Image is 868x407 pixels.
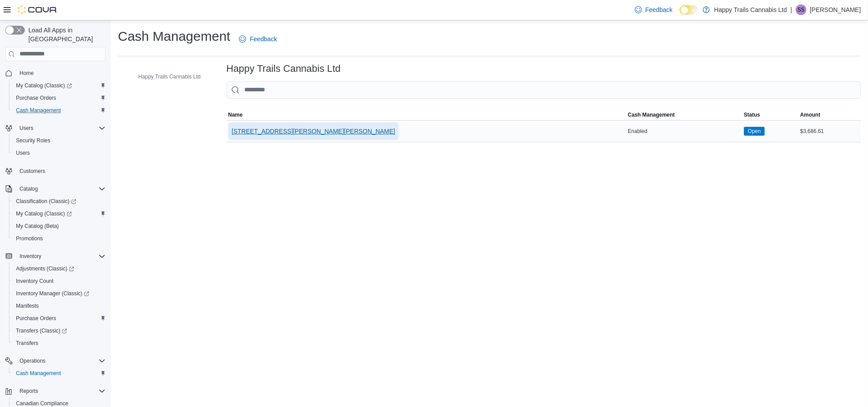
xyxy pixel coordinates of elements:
[16,137,50,144] span: Security Roles
[12,80,75,91] a: My Catalog (Classic)
[20,357,46,364] span: Operations
[9,275,109,287] button: Inventory Count
[227,63,341,74] h3: Happy Trails Cannabis Ltd
[12,288,93,299] a: Inventory Manager (Classic)
[227,110,626,120] button: Name
[20,70,34,77] span: Home
[12,93,106,103] span: Purchase Orders
[12,208,106,219] span: My Catalog (Classic)
[2,122,109,134] button: Users
[16,123,106,133] span: Users
[126,71,204,82] button: Happy Trails Cannabis Ltd
[12,263,106,274] span: Adjustments (Classic)
[628,111,675,118] span: Cash Management
[12,208,75,219] a: My Catalog (Classic)
[2,355,109,367] button: Operations
[9,195,109,207] a: Classification (Classic)
[16,386,42,396] button: Reports
[12,105,64,116] a: Cash Management
[16,107,61,114] span: Cash Management
[20,253,41,260] span: Inventory
[9,79,109,92] a: My Catalog (Classic)
[9,92,109,104] button: Purchase Orders
[798,126,861,137] div: $3,686.61
[12,301,42,311] a: Manifests
[796,4,806,15] div: Sandy Sierra
[20,387,38,395] span: Reports
[16,251,106,262] span: Inventory
[18,5,58,14] img: Cova
[2,250,109,262] button: Inventory
[16,370,61,377] span: Cash Management
[744,127,765,136] span: Open
[232,127,395,136] span: [STREET_ADDRESS][PERSON_NAME][PERSON_NAME]
[742,110,798,120] button: Status
[227,81,861,99] input: This is a search bar. As you type, the results lower in the page will automatically filter.
[16,184,106,194] span: Catalog
[714,4,787,15] p: Happy Trails Cannabis Ltd
[16,210,72,217] span: My Catalog (Classic)
[2,164,109,177] button: Customers
[16,123,37,133] button: Users
[800,111,820,118] span: Amount
[12,196,106,207] span: Classification (Classic)
[798,110,861,120] button: Amount
[9,207,109,220] a: My Catalog (Classic)
[16,386,106,396] span: Reports
[16,327,67,334] span: Transfers (Classic)
[20,185,38,192] span: Catalog
[9,325,109,337] a: Transfers (Classic)
[12,233,106,244] span: Promotions
[16,198,76,205] span: Classification (Classic)
[16,165,106,176] span: Customers
[16,67,106,78] span: Home
[118,27,230,45] h1: Cash Management
[16,94,56,102] span: Purchase Orders
[12,276,106,286] span: Inventory Count
[12,221,63,231] a: My Catalog (Beta)
[12,263,78,274] a: Adjustments (Classic)
[20,168,45,175] span: Customers
[12,313,106,324] span: Purchase Orders
[16,251,45,262] button: Inventory
[16,223,59,230] span: My Catalog (Beta)
[9,262,109,275] a: Adjustments (Classic)
[16,278,54,285] span: Inventory Count
[9,300,109,312] button: Manifests
[9,147,109,159] button: Users
[12,80,106,91] span: My Catalog (Classic)
[748,127,761,135] span: Open
[12,233,47,244] a: Promotions
[16,166,49,176] a: Customers
[12,148,33,158] a: Users
[12,301,106,311] span: Manifests
[12,105,106,116] span: Cash Management
[9,232,109,245] button: Promotions
[12,93,60,103] a: Purchase Orders
[9,367,109,380] button: Cash Management
[16,356,106,366] span: Operations
[810,4,861,15] p: [PERSON_NAME]
[25,26,106,43] span: Load All Apps in [GEOGRAPHIC_DATA]
[680,5,698,15] input: Dark Mode
[9,287,109,300] a: Inventory Manager (Classic)
[9,134,109,147] button: Security Roles
[16,184,41,194] button: Catalog
[16,356,49,366] button: Operations
[12,325,106,336] span: Transfers (Classic)
[12,148,106,158] span: Users
[16,400,68,407] span: Canadian Compliance
[16,315,56,322] span: Purchase Orders
[138,73,201,80] span: Happy Trails Cannabis Ltd
[626,110,742,120] button: Cash Management
[12,313,60,324] a: Purchase Orders
[790,4,792,15] p: |
[9,220,109,232] button: My Catalog (Beta)
[20,125,33,132] span: Users
[9,104,109,117] button: Cash Management
[16,82,72,89] span: My Catalog (Classic)
[12,338,42,348] a: Transfers
[250,35,277,43] span: Feedback
[12,368,64,379] a: Cash Management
